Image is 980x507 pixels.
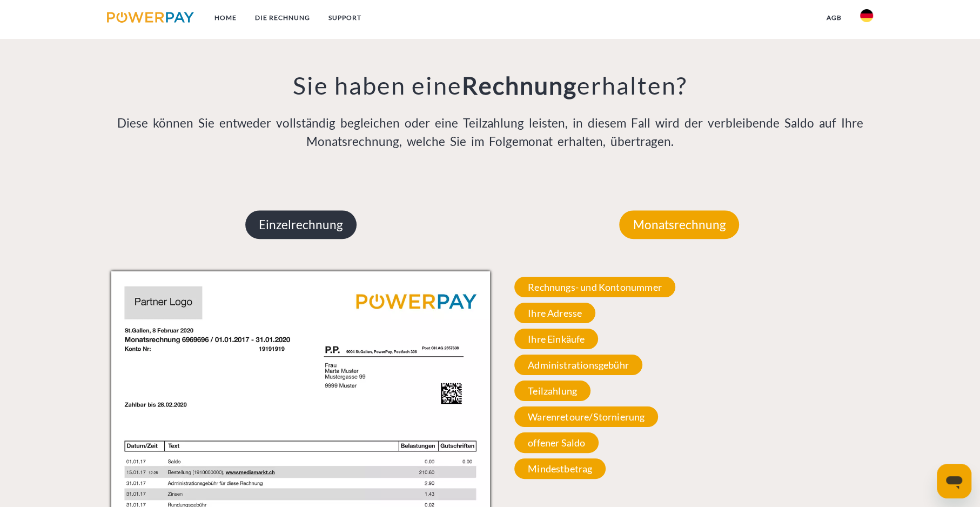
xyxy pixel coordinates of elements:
[205,8,246,28] a: Home
[817,8,851,28] a: agb
[514,355,642,375] span: Administrationsgebühr
[619,210,739,239] p: Monatsrechnung
[462,71,577,100] b: Rechnung
[860,9,873,22] img: de
[111,70,869,101] h3: Sie haben eine erhalten?
[514,432,599,453] span: offener Saldo
[514,329,598,349] span: Ihre Einkäufe
[514,406,658,427] span: Warenretoure/Stornierung
[937,464,971,498] iframe: Schaltfläche zum Öffnen des Messaging-Fensters
[514,277,675,297] span: Rechnungs- und Kontonummer
[514,303,595,323] span: Ihre Adresse
[245,210,357,239] p: Einzelrechnung
[319,8,371,28] a: SUPPORT
[246,8,319,28] a: DIE RECHNUNG
[514,381,590,401] span: Teilzahlung
[111,114,869,151] p: Diese können Sie entweder vollständig begleichen oder eine Teilzahlung leisten, in diesem Fall wi...
[107,12,194,23] img: logo-powerpay.svg
[514,458,606,479] span: Mindestbetrag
